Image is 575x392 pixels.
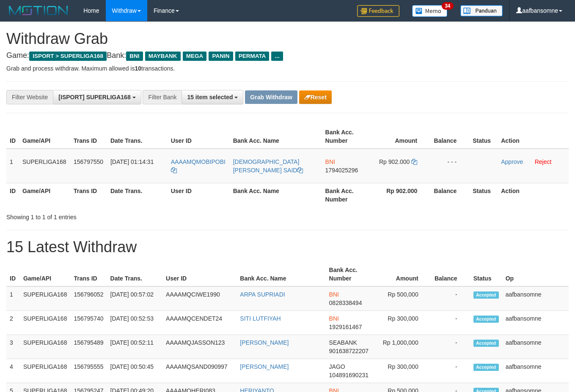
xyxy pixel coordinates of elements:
td: SUPERLIGA168 [20,311,71,335]
a: ARPA SUPRIADI [240,291,285,298]
th: User ID [162,262,237,286]
td: 156795555 [70,359,107,383]
th: User ID [168,125,230,149]
th: Bank Acc. Name [230,125,322,149]
td: AAAAMQCENDET24 [162,311,237,335]
th: Balance [430,125,469,149]
td: - - - [430,149,469,183]
button: Reset [299,90,332,104]
span: BNI [325,158,335,165]
button: [ISPORT] SUPERLIGA168 [53,90,141,104]
span: MEGA [183,52,207,61]
td: AAAAMQJASSON123 [162,335,237,359]
span: Copy 104891690231 to clipboard [329,372,369,378]
td: aafbansomne [502,286,569,311]
span: PERMATA [235,52,270,61]
th: Status [469,125,498,149]
td: - [431,311,470,335]
td: 156796052 [70,286,107,311]
span: [ISPORT] SUPERLIGA168 [58,94,130,101]
td: - [431,286,470,311]
td: 156795489 [70,335,107,359]
span: ... [271,52,283,61]
h4: Game: Bank: [6,52,569,60]
th: Bank Acc. Number [322,125,371,149]
th: Balance [430,183,469,207]
td: 156795740 [70,311,107,335]
h1: 15 Latest Withdraw [6,239,569,256]
th: Amount [374,262,431,286]
div: Filter Bank [143,90,182,104]
span: [DATE] 01:14:31 [110,158,154,165]
img: Feedback.jpg [357,5,399,17]
th: Bank Acc. Name [237,262,325,286]
p: Grab and process withdraw. Maximum allowed is transactions. [6,64,569,73]
button: 15 item selected [182,90,243,104]
th: Status [470,262,502,286]
th: Bank Acc. Number [326,262,374,286]
th: Balance [431,262,470,286]
td: - [431,359,470,383]
th: Bank Acc. Number [322,183,371,207]
a: [DEMOGRAPHIC_DATA][PERSON_NAME] SAID [233,158,303,174]
td: aafbansomne [502,311,569,335]
strong: 10 [135,65,141,72]
td: [DATE] 00:57:02 [107,286,163,311]
a: SITI LUTFIYAH [240,315,281,322]
span: Accepted [473,364,499,371]
th: ID [6,125,19,149]
span: Accepted [473,340,499,347]
td: Rp 500,000 [374,286,431,311]
td: AAAAMQCIWE1990 [162,286,237,311]
span: Copy 1794025296 to clipboard [325,167,358,174]
a: Reject [535,158,552,165]
img: Button%20Memo.svg [412,5,448,17]
img: panduan.png [460,5,503,16]
a: [PERSON_NAME] [240,363,289,370]
td: 1 [6,286,20,311]
div: Filter Website [6,90,53,104]
td: Rp 300,000 [374,359,431,383]
span: Accepted [473,316,499,323]
th: Op [502,262,569,286]
a: [PERSON_NAME] [240,339,289,346]
span: 156797550 [74,158,103,165]
th: Rp 902.000 [371,183,430,207]
td: 1 [6,149,19,183]
img: MOTION_logo.png [6,4,71,17]
span: Copy 1929161467 to clipboard [329,324,362,330]
th: Trans ID [70,125,107,149]
td: SUPERLIGA168 [19,149,70,183]
span: ISPORT > SUPERLIGA168 [29,52,107,61]
td: 4 [6,359,20,383]
span: SEABANK [329,339,357,346]
span: BNI [329,291,339,298]
td: [DATE] 00:52:11 [107,335,163,359]
td: SUPERLIGA168 [20,359,71,383]
td: AAAAMQSAND090997 [162,359,237,383]
th: ID [6,262,20,286]
span: Copy 0828338494 to clipboard [329,299,362,306]
td: SUPERLIGA168 [20,335,71,359]
th: Bank Acc. Name [230,183,322,207]
td: Rp 1,000,000 [374,335,431,359]
span: JAGO [329,363,345,370]
span: Accepted [473,291,499,299]
th: Action [498,183,569,207]
span: Copy 901638722207 to clipboard [329,348,369,354]
span: MAYBANK [145,52,181,61]
a: Copy 902000 to clipboard [411,158,417,165]
th: Trans ID [70,262,107,286]
td: aafbansomne [502,335,569,359]
th: Date Trans. [107,183,168,207]
th: Date Trans. [107,262,163,286]
div: Showing 1 to 1 of 1 entries [6,210,233,221]
td: aafbansomne [502,359,569,383]
h1: Withdraw Grab [6,30,569,47]
th: Amount [371,125,430,149]
span: 15 item selected [187,94,233,101]
span: Rp 902.000 [379,158,410,165]
td: [DATE] 00:50:45 [107,359,163,383]
td: 2 [6,311,20,335]
span: 34 [442,2,453,10]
